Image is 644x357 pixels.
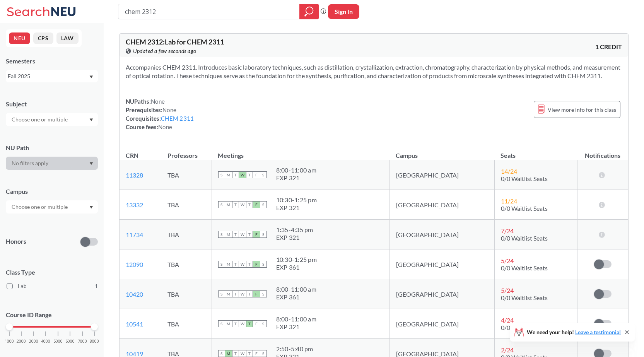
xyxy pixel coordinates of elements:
[126,38,224,46] span: CHEM 2312 : Lab for CHEM 2311
[6,268,98,277] span: Class Type
[6,200,98,214] div: Dropdown arrow
[90,339,99,343] span: 8000
[56,32,79,44] button: LAW
[328,4,359,19] button: Sign In
[133,47,196,55] span: Updated a few seconds ago
[95,282,98,290] span: 1
[225,231,232,238] span: M
[232,290,239,297] span: T
[246,350,253,357] span: T
[6,311,98,319] p: Course ID Range
[260,320,267,327] span: S
[6,113,98,126] div: Dropdown arrow
[389,220,494,249] td: [GEOGRAPHIC_DATA]
[276,323,316,331] div: EXP 321
[225,201,232,208] span: M
[126,231,143,238] a: 11734
[218,290,225,297] span: S
[239,171,246,178] span: W
[126,320,143,328] a: 10541
[276,256,317,263] div: 10:30 - 1:25 pm
[239,261,246,268] span: W
[6,70,98,82] div: Fall 2025Dropdown arrow
[501,234,548,242] span: 0/0 Waitlist Seats
[501,227,514,234] span: 7 / 24
[260,201,267,208] span: S
[161,143,212,160] th: Professors
[501,175,548,182] span: 0/0 Waitlist Seats
[9,32,30,44] button: NEU
[218,261,225,268] span: S
[389,160,494,190] td: [GEOGRAPHIC_DATA]
[389,143,494,160] th: Campus
[225,261,232,268] span: M
[389,279,494,309] td: [GEOGRAPHIC_DATA]
[246,201,253,208] span: T
[389,190,494,220] td: [GEOGRAPHIC_DATA]
[126,201,143,208] a: 13332
[232,320,239,327] span: T
[232,201,239,208] span: T
[6,143,98,152] div: NU Path
[225,350,232,357] span: M
[548,105,616,114] span: View more info for this class
[29,339,38,343] span: 3000
[8,115,73,124] input: Choose one or multiple
[126,63,622,80] section: Accompanies CHEM 2311. Introduces basic laboratory techniques, such as distillation, crystallizat...
[162,106,176,113] span: None
[276,204,317,212] div: EXP 321
[158,123,172,130] span: None
[276,345,313,353] div: 2:50 - 5:40 pm
[89,206,93,209] svg: Dropdown arrow
[389,249,494,279] td: [GEOGRAPHIC_DATA]
[232,171,239,178] span: T
[260,290,267,297] span: S
[7,281,98,291] label: Lab
[501,264,548,272] span: 0/0 Waitlist Seats
[232,231,239,238] span: T
[225,320,232,327] span: M
[501,257,514,264] span: 5 / 24
[246,290,253,297] span: T
[246,171,253,178] span: T
[212,143,389,160] th: Meetings
[246,261,253,268] span: T
[124,5,294,18] input: Class, professor, course number, "phrase"
[161,309,212,339] td: TBA
[276,263,317,271] div: EXP 361
[53,339,63,343] span: 5000
[218,320,225,327] span: S
[78,339,87,343] span: 7000
[239,231,246,238] span: W
[276,174,316,182] div: EXP 321
[260,231,267,238] span: S
[299,4,319,19] div: magnifying glass
[161,279,212,309] td: TBA
[276,315,316,323] div: 8:00 - 11:00 am
[161,115,194,122] a: CHEM 2311
[151,98,165,105] span: None
[6,187,98,196] div: Campus
[527,330,621,335] span: We need your help!
[161,220,212,249] td: TBA
[41,339,50,343] span: 4000
[239,201,246,208] span: W
[161,190,212,220] td: TBA
[575,329,621,335] a: Leave a testimonial
[126,171,143,179] a: 11328
[276,196,317,204] div: 10:30 - 1:25 pm
[276,226,313,234] div: 1:35 - 4:35 pm
[260,171,267,178] span: S
[304,6,314,17] svg: magnifying glass
[595,43,622,51] span: 1 CREDIT
[577,143,628,160] th: Notifications
[126,97,194,131] div: NUPaths: Prerequisites: Corequisites: Course fees:
[6,57,98,65] div: Semesters
[246,320,253,327] span: T
[253,171,260,178] span: F
[239,290,246,297] span: W
[276,166,316,174] div: 8:00 - 11:00 am
[253,320,260,327] span: F
[501,324,548,331] span: 0/0 Waitlist Seats
[276,293,316,301] div: EXP 361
